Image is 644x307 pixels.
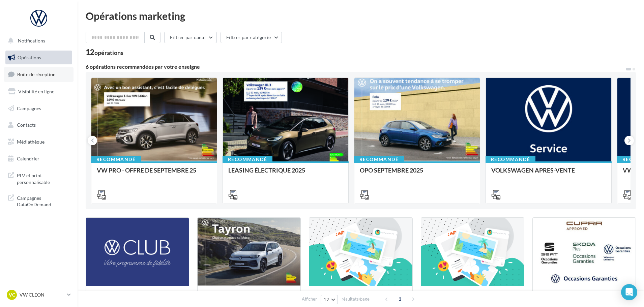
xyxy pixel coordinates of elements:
div: VOLKSWAGEN APRES-VENTE [491,167,606,180]
span: Campagnes [17,105,41,111]
span: Afficher [302,296,317,302]
span: Boîte de réception [17,71,56,77]
span: Médiathèque [17,139,45,145]
div: 12 [86,49,123,56]
div: LEASING ÉLECTRIQUE 2025 [228,167,343,180]
span: Contacts [17,122,36,128]
span: VC [9,291,15,298]
span: Campagnes DataOnDemand [17,193,69,208]
button: Filtrer par canal [164,32,217,43]
a: Boîte de réception [4,67,74,82]
div: Recommandé [91,156,141,163]
div: 6 opérations recommandées par votre enseigne [86,64,625,69]
p: VW CLEON [20,291,64,298]
div: OPO SEPTEMBRE 2025 [360,167,474,180]
a: VC VW CLEON [5,288,72,301]
a: Contacts [4,118,74,132]
span: PLV et print personnalisable [17,171,69,185]
div: VW PRO - OFFRE DE SEPTEMBRE 25 [97,167,211,180]
a: Opérations [4,51,74,65]
button: Notifications [4,34,71,48]
span: Notifications [18,38,45,43]
div: Recommandé [354,156,404,163]
a: Campagnes DataOnDemand [4,191,74,211]
div: opérations [94,50,123,56]
span: 1 [394,294,405,304]
a: Calendrier [4,152,74,166]
span: Visibilité en ligne [18,89,54,94]
span: Opérations [18,55,41,60]
span: Calendrier [17,156,39,161]
div: Recommandé [486,156,535,163]
button: Filtrer par catégorie [221,32,282,43]
a: PLV et print personnalisable [4,168,74,188]
a: Visibilité en ligne [4,85,74,99]
span: résultats/page [342,296,370,302]
button: 12 [321,295,338,304]
div: Recommandé [223,156,272,163]
div: Opérations marketing [86,11,636,21]
span: 12 [324,297,329,302]
a: Médiathèque [4,135,74,149]
div: Open Intercom Messenger [621,284,637,300]
a: Campagnes [4,101,74,116]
